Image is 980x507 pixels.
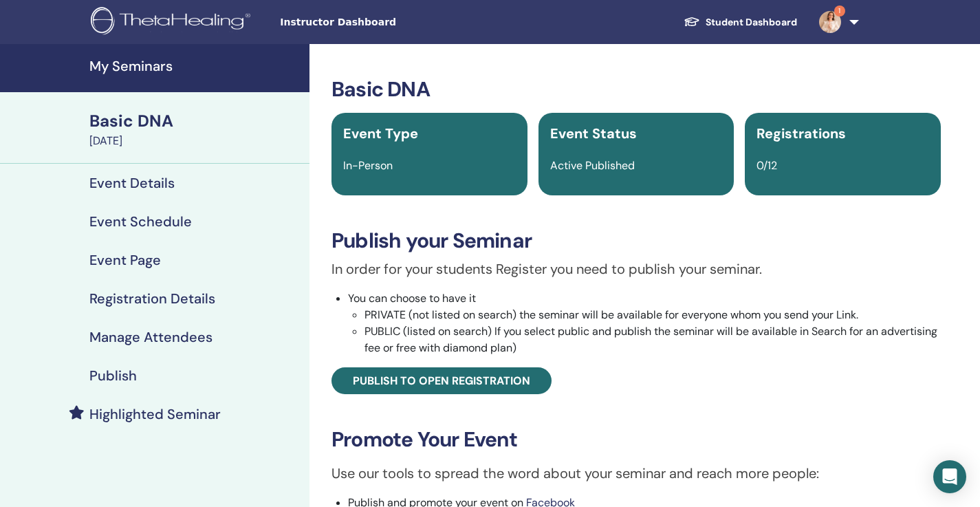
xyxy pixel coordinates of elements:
[550,158,635,173] span: Active Published
[348,290,941,356] li: You can choose to have it
[89,175,175,191] h4: Event Details
[89,133,301,149] div: [DATE]
[343,158,393,173] span: In-Person
[89,109,301,133] div: Basic DNA
[684,16,700,28] img: graduation-cap-white.svg
[331,259,941,279] p: In order for your students Register you need to publish your seminar.
[756,125,846,142] span: Registrations
[89,367,137,384] h4: Publish
[834,6,845,17] span: 1
[89,58,301,74] h4: My Seminars
[89,406,221,422] h4: Highlighted Seminar
[331,367,552,394] a: Publish to open registration
[550,125,637,142] span: Event Status
[89,252,161,268] h4: Event Page
[331,427,941,452] h3: Promote Your Event
[364,323,941,356] li: PUBLIC (listed on search) If you select public and publish the seminar will be available in Searc...
[343,125,418,142] span: Event Type
[364,307,941,323] li: PRIVATE (not listed on search) the seminar will be available for everyone whom you send your Link.
[89,329,213,345] h4: Manage Attendees
[933,460,966,493] div: Open Intercom Messenger
[756,158,777,173] span: 0/12
[331,463,941,484] p: Use our tools to spread the word about your seminar and reach more people:
[280,15,486,30] span: Instructor Dashboard
[89,290,215,307] h4: Registration Details
[81,109,309,149] a: Basic DNA[DATE]
[91,7,255,38] img: logo.png
[819,11,841,33] img: default.jpg
[673,10,808,35] a: Student Dashboard
[331,228,941,253] h3: Publish your Seminar
[89,213,192,230] h4: Event Schedule
[331,77,941,102] h3: Basic DNA
[353,374,530,388] span: Publish to open registration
